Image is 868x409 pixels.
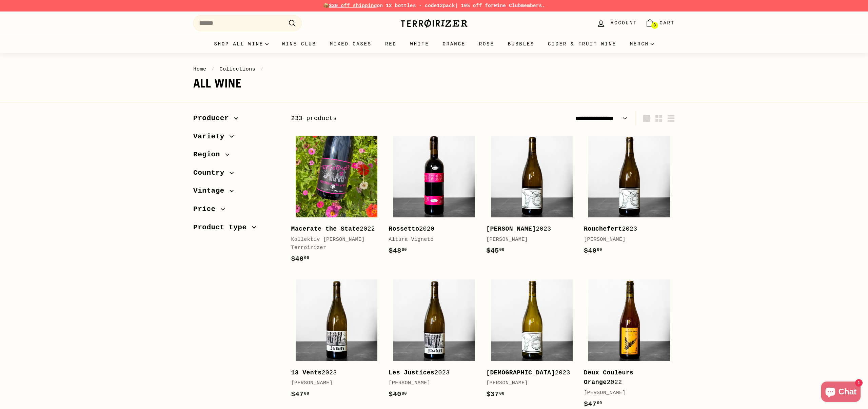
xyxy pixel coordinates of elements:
summary: Merch [623,35,661,53]
span: $37 [486,390,505,398]
div: [PERSON_NAME] [291,379,375,387]
div: 2023 [291,368,375,378]
a: Rosé [472,35,501,53]
button: Region [193,147,280,165]
span: Product type [193,222,252,233]
button: Producer [193,111,280,129]
div: 2023 [389,368,473,378]
div: 2020 [389,224,473,234]
span: Variety [193,131,230,142]
a: Rossetto2020Altura Vigneto [389,131,479,263]
sup: 00 [499,391,505,396]
span: Country [193,167,230,179]
a: Wine Club [275,35,323,53]
span: Vintage [193,185,230,197]
button: Variety [193,129,280,148]
button: Product type [193,220,280,238]
summary: Shop all wine [207,35,275,53]
b: Macerate the State [291,226,360,232]
span: Region [193,149,225,160]
b: [DEMOGRAPHIC_DATA] [486,369,555,376]
div: [PERSON_NAME] [584,236,668,244]
inbox-online-store-chat: Shopify online store chat [819,382,863,404]
span: / [210,66,216,72]
div: [PERSON_NAME] [389,379,473,387]
button: Country [193,165,280,184]
a: Home [193,66,206,72]
div: Altura Vigneto [389,236,473,244]
b: Deux Couleurs Orange [584,369,633,386]
strong: 12pack [437,3,455,8]
div: 2023 [486,368,570,378]
span: $40 [389,390,407,398]
sup: 00 [402,391,407,396]
a: Rouchefert2023[PERSON_NAME] [584,131,675,263]
span: $40 [291,255,309,263]
div: Primary [180,35,688,53]
a: Red [378,35,403,53]
h1: All wine [193,77,675,90]
div: [PERSON_NAME] [486,236,570,244]
span: Price [193,203,221,215]
a: Mixed Cases [323,35,378,53]
a: Bubbles [501,35,541,53]
a: Les Justices2023[PERSON_NAME] [389,275,479,407]
div: 2022 [584,368,668,388]
div: 2022 [291,224,375,234]
div: 233 products [291,114,483,123]
a: [DEMOGRAPHIC_DATA]2023[PERSON_NAME] [486,275,577,407]
span: Producer [193,113,234,124]
span: Cart [659,19,675,27]
a: 13 Vents2023[PERSON_NAME] [291,275,382,407]
b: Les Justices [389,369,434,376]
span: $47 [584,400,602,408]
a: Wine Club [494,3,521,8]
b: 13 Vents [291,369,321,376]
span: $48 [389,247,407,255]
sup: 00 [597,248,602,252]
button: Price [193,202,280,220]
nav: breadcrumbs [193,65,675,73]
a: [PERSON_NAME]2023[PERSON_NAME] [486,131,577,263]
span: $30 off shipping [329,3,377,8]
span: Account [611,19,637,27]
div: [PERSON_NAME] [584,389,668,397]
sup: 00 [402,248,407,252]
span: $40 [584,247,602,255]
span: $45 [486,247,505,255]
button: Vintage [193,183,280,202]
b: Rossetto [389,226,419,232]
span: $47 [291,390,309,398]
sup: 00 [304,256,309,260]
a: Orange [436,35,472,53]
sup: 00 [499,248,505,252]
b: Rouchefert [584,226,622,232]
a: Collections [219,66,255,72]
div: 2023 [486,224,570,234]
a: White [403,35,436,53]
a: Cider & Fruit Wine [541,35,623,53]
a: Macerate the State2022Kollektiv [PERSON_NAME] Terroirizer [291,131,382,271]
div: [PERSON_NAME] [486,379,570,387]
sup: 00 [304,391,309,396]
div: Kollektiv [PERSON_NAME] Terroirizer [291,236,375,252]
sup: 00 [597,401,602,406]
a: Cart [641,13,679,33]
span: / [259,66,265,72]
b: [PERSON_NAME] [486,226,536,232]
p: 📦 on 12 bottles - code | 10% off for members. [193,2,675,9]
a: Account [592,13,641,33]
div: 2023 [584,224,668,234]
span: 3 [653,23,656,28]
